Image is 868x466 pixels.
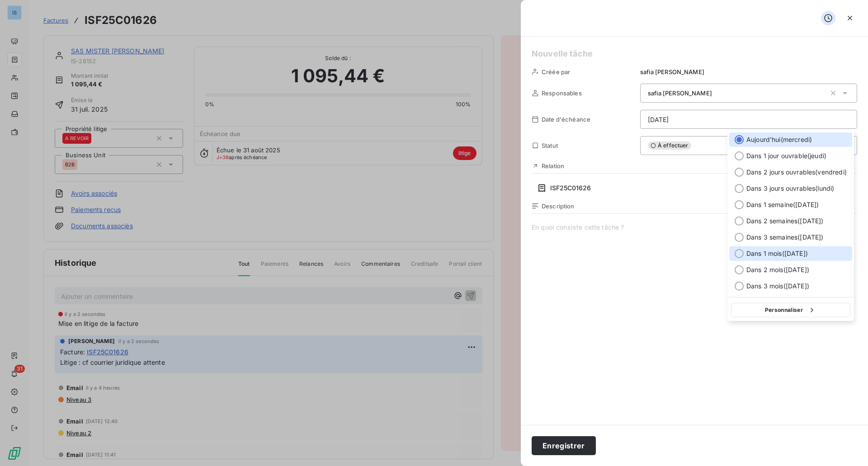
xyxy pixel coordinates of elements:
span: Dans 1 jour ouvrable ( jeudi ) [746,151,826,160]
span: Dans 1 mois ( [DATE] ) [746,249,808,258]
span: Dans 3 mois ( [DATE] ) [746,282,809,291]
iframe: Intercom live chat [837,435,859,457]
span: Dans 2 semaines ( [DATE] ) [746,217,823,226]
span: Aujourd'hui ( mercredi ) [746,135,812,144]
span: Dans 2 mois ( [DATE] ) [746,265,809,274]
span: Dans 2 jours ouvrables ( vendredi ) [746,168,847,177]
span: Dans 3 semaines ( [DATE] ) [746,233,823,242]
span: Dans 3 jours ouvrables ( lundi ) [746,184,834,193]
span: Dans 1 semaine ( [DATE] ) [746,200,819,209]
button: Personnaliser [731,303,850,317]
